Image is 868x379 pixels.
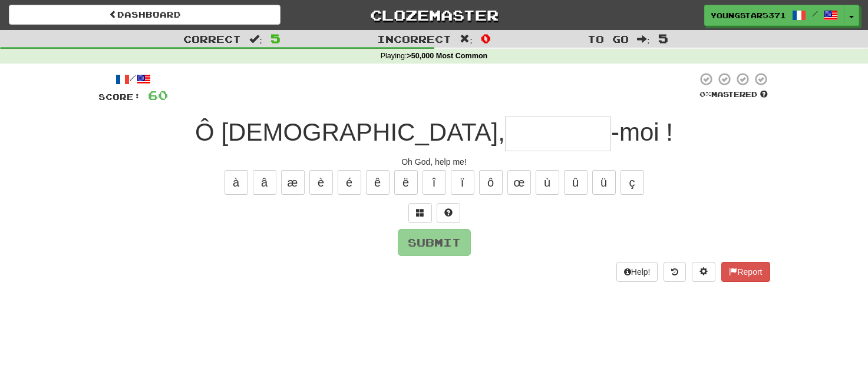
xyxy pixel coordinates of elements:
span: -moi ! [611,118,673,146]
span: YoungStar5371 [711,10,786,21]
button: à [225,170,248,195]
span: Score: [98,92,141,102]
button: Switch sentence to multiple choice alt+p [408,203,432,223]
button: ç [621,170,644,195]
button: æ [281,170,305,195]
a: YoungStar5371 / [704,5,844,26]
button: é [338,170,361,195]
button: â [253,170,276,195]
span: 0 [481,31,491,45]
button: ü [592,170,616,195]
span: : [460,34,473,44]
button: ï [451,170,474,195]
div: Mastered [697,89,770,100]
button: Submit [398,229,471,256]
div: Oh God, help me! [98,156,770,168]
button: î [423,170,446,195]
span: : [249,34,262,44]
button: Round history (alt+y) [664,262,686,282]
button: Single letter hint - you only get 1 per sentence and score half the points! alt+h [437,203,460,223]
button: ù [536,170,559,195]
span: : [637,34,650,44]
button: û [564,170,588,195]
span: 0 % [699,89,711,99]
div: / [98,72,168,87]
button: Help! [616,262,658,282]
a: Clozemaster [298,5,570,25]
span: 5 [658,31,668,45]
button: è [309,170,333,195]
button: ô [479,170,503,195]
button: Report [721,262,770,282]
span: Incorrect [377,33,451,45]
span: 5 [270,31,280,45]
strong: >50,000 Most Common [407,52,487,60]
button: ê [366,170,390,195]
button: œ [507,170,531,195]
span: Ô [DEMOGRAPHIC_DATA], [195,118,505,146]
button: ë [394,170,418,195]
a: Dashboard [9,5,280,25]
span: To go [588,33,629,45]
span: 60 [148,88,168,102]
span: Correct [183,33,241,45]
span: / [812,9,818,18]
